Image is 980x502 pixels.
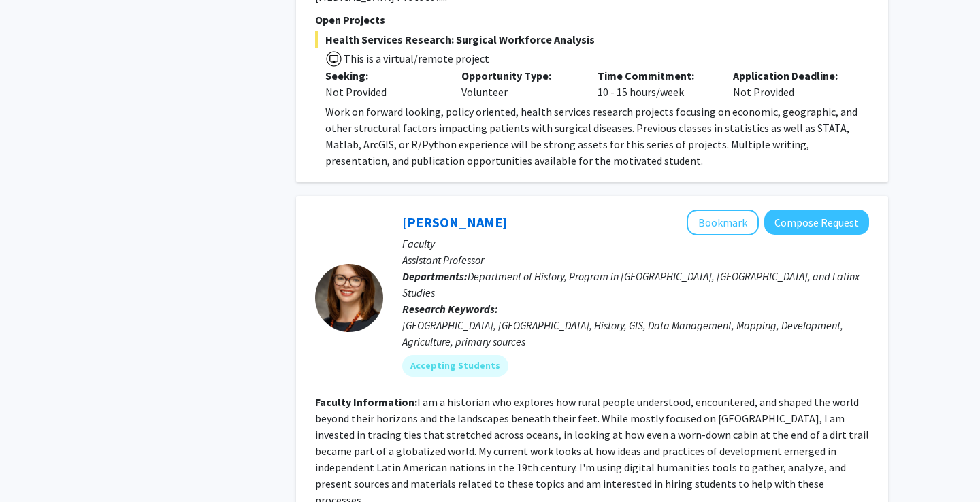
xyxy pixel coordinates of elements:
mat-chip: Accepting Students [402,355,508,377]
span: Health Services Research: Surgical Workforce Analysis [315,31,869,48]
div: [GEOGRAPHIC_DATA], [GEOGRAPHIC_DATA], History, GIS, Data Management, Mapping, Development, Agricu... [402,317,869,350]
b: Faculty Information: [315,395,417,409]
span: This is a virtual/remote project [342,52,489,65]
span: Department of History, Program in [GEOGRAPHIC_DATA], [GEOGRAPHIC_DATA], and Latinx Studies [402,269,860,299]
p: Opportunity Type: [461,67,577,84]
div: Not Provided [325,84,441,100]
div: 10 - 15 hours/week [587,67,723,100]
b: Departments: [402,269,468,283]
a: [PERSON_NAME] [402,214,507,231]
button: Compose Request to Casey Lurtz [764,210,869,235]
iframe: Chat [10,441,58,492]
p: Open Projects [315,12,869,28]
p: Faculty [402,235,869,252]
div: Not Provided [723,67,859,100]
p: Work on forward looking, policy oriented, health services research projects focusing on economic,... [325,103,869,169]
b: Research Keywords: [402,302,498,316]
p: Assistant Professor [402,252,869,268]
p: Seeking: [325,67,441,84]
button: Add Casey Lurtz to Bookmarks [687,210,759,235]
div: Volunteer [451,67,587,100]
p: Application Deadline: [733,67,849,84]
p: Time Commitment: [598,67,713,84]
